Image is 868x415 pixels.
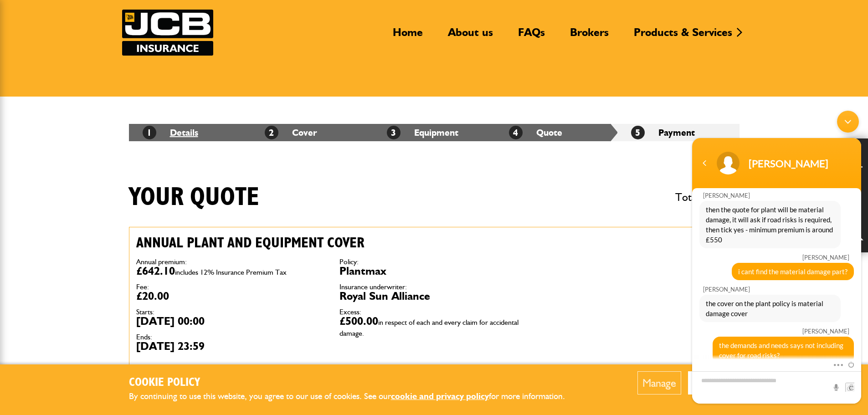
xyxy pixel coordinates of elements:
[265,126,278,139] span: 2
[339,316,529,338] dd: £500.00
[136,341,326,352] dd: [DATE] 23:59
[339,258,529,266] dt: Policy:
[688,106,866,408] iframe: SalesIQ Chatwindow
[339,318,519,338] span: in respect of each and every claim for accidental damage.
[339,291,529,302] dd: Royal Sun Alliance
[387,127,458,138] a: 3Equipment
[386,26,430,46] a: Home
[265,127,317,138] a: 2Cover
[136,266,326,277] dd: £642.10
[495,124,617,141] li: Quote
[509,126,523,139] span: 4
[631,126,645,139] span: 5
[129,389,580,404] p: By continuing to use this website, you agree to our use of cookies. See our for more information.
[391,391,489,401] a: cookie and privacy policy
[441,26,500,46] a: About us
[387,126,401,139] span: 3
[136,333,326,341] dt: Ends:
[627,26,739,46] a: Products & Services
[143,127,198,138] a: 1Details
[339,283,529,291] dt: Insurance underwriter:
[122,10,213,56] img: JCB Insurance Services logo
[675,187,740,208] span: Total:
[122,10,213,56] a: JCB Insurance Services
[563,26,616,46] a: Brokers
[129,182,259,213] h1: Your quote
[175,268,287,277] span: includes 12% Insurance Premium Tax
[136,258,326,266] dt: Annual premium:
[129,376,580,390] h2: Cookie Policy
[136,283,326,291] dt: Fee:
[511,26,552,46] a: FAQs
[136,316,326,327] dd: [DATE] 00:00
[617,124,740,141] li: Payment
[136,291,326,302] dd: £20.00
[339,266,529,277] dd: Plantmax
[143,126,156,139] span: 1
[637,371,681,395] button: Manage
[136,234,529,251] h2: Annual plant and equipment cover
[136,308,326,316] dt: Starts:
[339,308,529,316] dt: Excess:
